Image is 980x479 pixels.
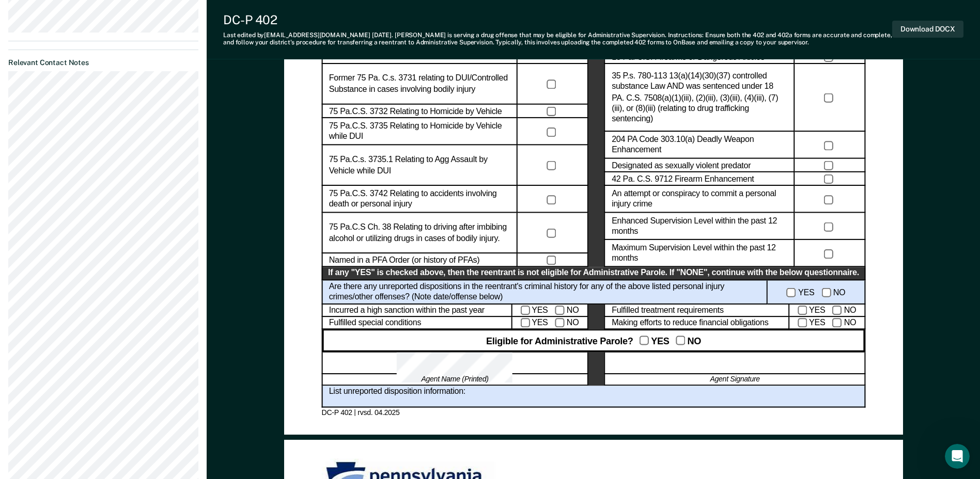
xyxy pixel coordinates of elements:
[329,121,510,142] label: 75 Pa.C.S. 3735 Relating to Homicide by Vehicle while DUI
[512,304,588,317] div: YES NO
[612,216,787,237] label: Enhanced Supervision Level within the past 12 months
[223,31,892,46] div: Last edited by [EMAIL_ADDRESS][DOMAIN_NAME] . [PERSON_NAME] is serving a drug offense that may be...
[223,12,892,27] div: DC-P 402
[329,155,510,177] label: 75 Pa.C.s. 3735.1 Relating to Agg Assault by Vehicle while DUI
[321,386,865,408] div: List unreported disposition information:
[329,188,510,210] label: 75 Pa.C.S. 3742 Relating to accidents involving death or personal injury
[892,21,963,38] button: Download DOCX
[768,280,865,304] div: YES NO
[329,255,479,266] label: Named in a PFA Order (or history of PFAs)
[321,374,588,386] div: Agent Name (Printed)
[612,160,751,171] label: Designated as sexually violent predator
[945,444,970,469] iframe: Intercom live chat
[8,58,198,67] dt: Relevant Contact Notes
[321,317,511,330] div: Fulfilled special conditions
[321,267,865,280] div: If any "YES" is checked above, then the reentrant is not eligible for Administrative Parole. If "...
[512,317,588,330] div: YES NO
[789,304,865,317] div: YES NO
[321,330,865,352] div: Eligible for Administrative Parole? YES NO
[321,280,767,304] div: Are there any unreported dispositions in the reentrant's criminal history for any of the above li...
[321,408,865,417] div: DC-P 402 | rvsd. 04.2025
[604,317,789,330] div: Making efforts to reduce financial obligations
[604,304,789,317] div: Fulfilled treatment requirements
[329,73,510,95] label: Former 75 Pa. C.s. 3731 relating to DUI/Controlled Substance in cases involving bodily injury
[612,188,787,210] label: An attempt or conspiracy to commit a personal injury crime
[321,304,511,317] div: Incurred a high sanction within the past year
[612,174,754,185] label: 42 Pa. C.S. 9712 Firearm Enhancement
[789,317,865,330] div: YES NO
[329,222,510,244] label: 75 Pa.C.S Ch. 38 Relating to driving after imbibing alcohol or utilizing drugs in cases of bodily...
[372,31,392,39] span: [DATE]
[612,52,765,63] label: 18 Pa. C.S. Firearms or Dangerous Articles
[604,374,865,386] div: Agent Signature
[612,135,787,156] label: 204 PA Code 303.10(a) Deadly Weapon Enhancement
[329,106,502,117] label: 75 Pa.C.S. 3732 Relating to Homicide by Vehicle
[612,71,787,125] label: 35 P.s. 780-113 13(a)(14)(30)(37) controlled substance Law AND was sentenced under 18 PA. C.S. 75...
[612,243,787,264] label: Maximum Supervision Level within the past 12 months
